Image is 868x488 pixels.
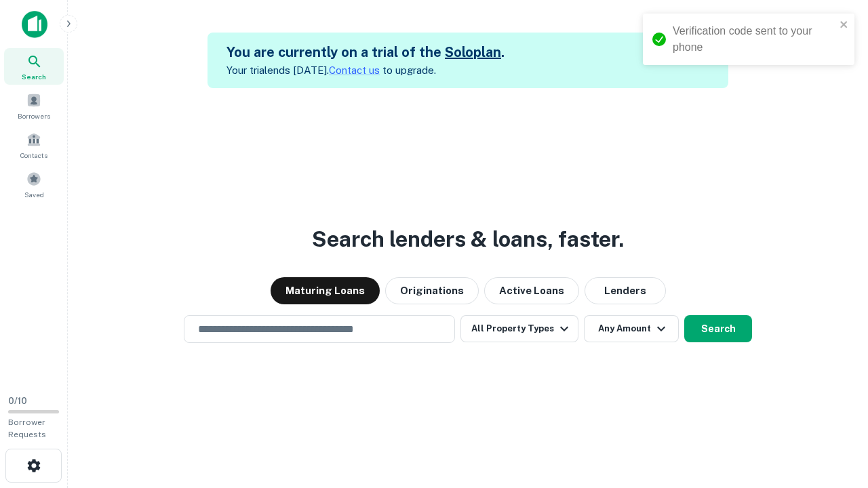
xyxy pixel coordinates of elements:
[271,277,380,304] button: Maturing Loans
[226,62,505,79] p: Your trial ends [DATE]. to upgrade.
[22,11,47,38] img: capitalize-icon.png
[18,110,50,121] span: Borrowers
[484,277,579,304] button: Active Loans
[20,150,47,161] span: Contacts
[445,44,501,60] a: Soloplan
[4,87,64,124] a: Borrowers
[24,189,44,200] span: Saved
[22,71,46,82] span: Search
[673,23,835,56] div: Verification code sent to your phone
[226,42,505,62] h5: You are currently on a trial of the .
[800,380,868,445] iframe: Chat Widget
[4,166,64,203] a: Saved
[329,64,380,76] a: Contact us
[385,277,479,304] button: Originations
[4,48,64,85] a: Search
[460,315,578,342] button: All Property Types
[8,418,46,439] span: Borrower Requests
[840,19,849,32] button: close
[585,277,666,304] button: Lenders
[684,315,752,342] button: Search
[584,315,679,342] button: Any Amount
[312,223,624,256] h3: Search lenders & loans, faster.
[4,127,64,163] a: Contacts
[8,396,27,406] span: 0 / 10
